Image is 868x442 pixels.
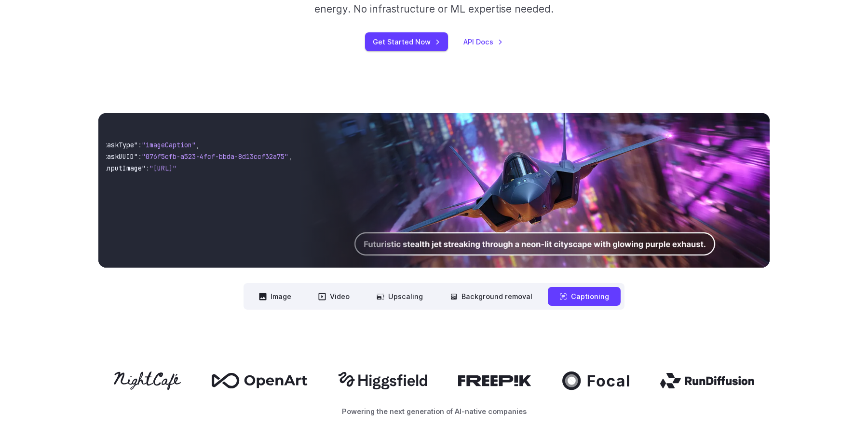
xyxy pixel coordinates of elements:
[307,287,361,306] button: Video
[142,141,196,149] span: "imageCaption"
[146,164,149,172] span: :
[365,32,448,51] a: Get Started Now
[138,141,142,149] span: :
[142,152,288,161] span: "076f5cfb-a523-4fcf-bbda-8d13ccf32a75"
[247,287,303,306] button: Image
[98,406,770,417] p: Powering the next generation of AI-native companies
[138,152,142,161] span: :
[463,36,503,47] a: API Docs
[548,287,621,306] button: Captioning
[196,141,200,149] span: ,
[99,152,138,161] span: "taskUUID"
[365,287,434,306] button: Upscaling
[288,152,292,161] span: ,
[438,287,544,306] button: Background removal
[99,164,146,172] span: "inputImage"
[149,164,176,172] span: "[URL]"
[300,113,770,268] img: Futuristic stealth jet streaking through a neon-lit cityscape with glowing purple exhaust
[99,141,138,149] span: "taskType"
